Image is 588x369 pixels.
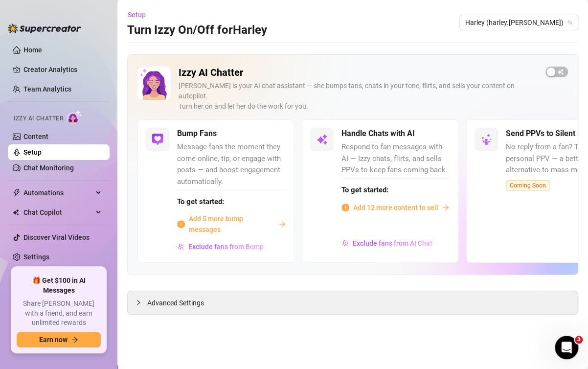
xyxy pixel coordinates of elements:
[23,205,93,220] span: Chat Copilot
[177,128,217,139] h5: Bump Fans
[23,85,71,93] a: Team Analytics
[137,67,171,100] img: Izzy AI Chatter
[23,253,49,261] a: Settings
[23,185,93,201] span: Automations
[177,197,224,206] strong: To get started:
[23,133,48,140] a: Content
[341,204,349,211] span: info-circle
[71,336,78,343] span: arrow-right
[465,15,572,30] span: Harley (harley.faye)
[127,7,154,23] button: Setup
[177,141,286,187] span: Message fans the moment they come online, tip, or engage with posts — and boost engagement automa...
[353,202,438,213] span: Add 12 more content to sell
[177,239,264,254] button: Exclude fans from Bump
[575,336,583,344] span: 3
[177,220,185,228] span: info-circle
[279,221,286,228] span: arrow-right
[179,81,538,112] div: [PERSON_NAME] is your AI chat assistant — she bumps fans, chats in your tone, flirts, and sells y...
[506,180,550,191] span: Coming Soon
[341,128,415,139] h5: Handle Chats with AI
[23,148,42,156] a: Setup
[14,114,63,123] span: Izzy AI Chatter
[128,11,146,19] span: Setup
[152,134,163,145] img: svg%3e
[17,276,101,295] span: 🎁 Get $100 in AI Messages
[127,23,267,38] h3: Turn Izzy On/Off for Harley
[342,240,349,247] img: svg%3e
[23,233,90,241] a: Discover Viral Videos
[147,298,204,308] span: Advanced Settings
[178,243,184,250] img: svg%3e
[136,300,141,305] span: collapsed
[341,141,450,176] span: Respond to fan messages with AI — Izzy chats, flirts, and sells PPVs to keep fans coming back.
[341,185,388,194] strong: To get started:
[23,46,42,54] a: Home
[13,209,19,216] img: Chat Copilot
[316,134,328,145] img: svg%3e
[480,134,492,145] img: svg%3e
[13,189,21,197] span: thunderbolt
[179,67,538,79] h2: Izzy AI Chatter
[442,204,449,211] span: arrow-right
[341,235,433,251] button: Exclude fans from AI Chat
[23,62,102,77] a: Creator Analytics
[189,213,275,235] span: Add 5 more bump messages
[188,243,264,251] span: Exclude fans from Bump
[8,23,81,33] img: logo-BBDzfeDw.svg
[555,336,578,359] iframe: Intercom live chat
[353,239,432,247] span: Exclude fans from AI Chat
[17,332,101,347] button: Earn nowarrow-right
[567,20,573,25] span: team
[23,164,74,172] a: Chat Monitoring
[67,110,82,124] img: AI Chatter
[136,297,147,308] div: collapsed
[17,299,101,328] span: Share [PERSON_NAME] with a friend, and earn unlimited rewards
[39,336,68,344] span: Earn now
